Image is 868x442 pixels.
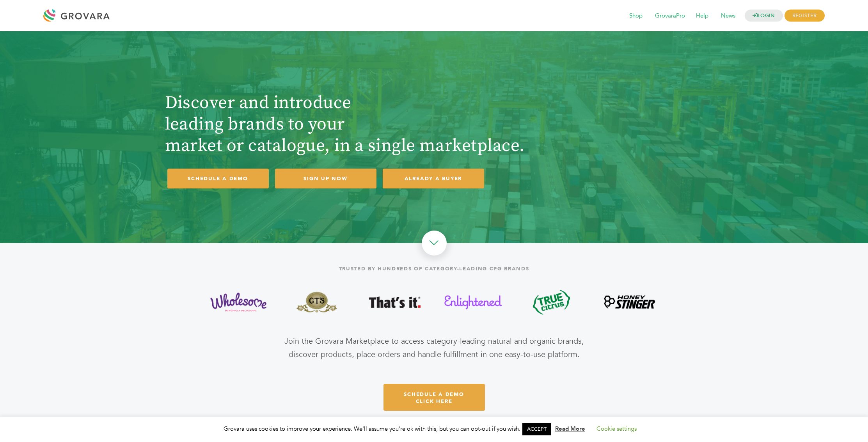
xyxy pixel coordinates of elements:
[161,262,707,276] div: Trusted by hundreds of category-leading CPG brands
[596,425,637,433] a: Cookie settings
[404,391,464,405] span: schedule a demo click here
[167,169,269,188] a: SCHEDULE A DEMO
[284,335,584,361] div: Join the Grovara Marketplace to access category-leading natural and organic brands, discover prod...
[690,12,714,20] a: Help
[383,384,485,411] a: schedule a demo click here
[224,425,644,433] span: Grovara uses cookies to improve your experience. We'll assume you're ok with this, but you can op...
[522,423,551,435] a: ACCEPT
[624,9,648,23] span: Shop
[745,10,783,22] a: LOGIN
[715,9,741,23] span: News
[650,12,690,20] a: GrovaraPro
[624,12,648,20] a: Shop
[785,10,825,22] span: REGISTER
[715,12,741,20] a: News
[555,425,585,433] a: Read More
[165,92,567,157] h1: Discover and introduce leading brands to your market or catalogue, in a single marketplace.
[383,169,484,188] a: ALREADY A BUYER
[275,169,376,188] a: SIGN UP NOW
[650,9,690,23] span: GrovaraPro
[690,9,714,23] span: Help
